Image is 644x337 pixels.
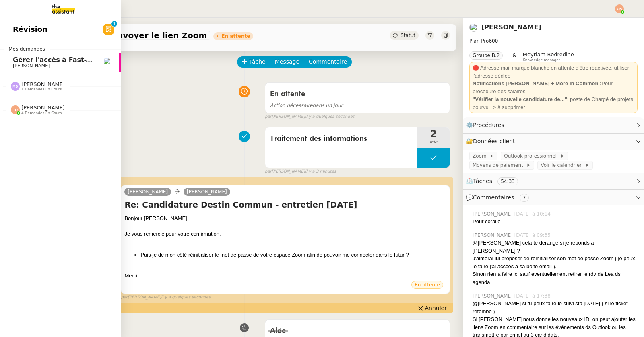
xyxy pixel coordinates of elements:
[187,189,227,195] span: [PERSON_NAME]
[473,178,492,184] span: Tâches
[415,304,450,312] button: Annuler
[270,90,305,98] span: En attente
[270,133,413,145] span: Traitement des informations
[111,21,117,27] nz-badge-sup: 1
[523,51,574,58] span: Meyriam Bedredine
[466,121,508,130] span: ⚙️
[523,58,560,62] span: Knowledge manager
[270,56,304,68] button: Message
[221,34,250,39] div: En attente
[270,103,313,108] span: Action nécessaire
[309,57,347,66] span: Commentaire
[13,56,137,64] span: Gérer l'accès à Fast-Track Investor
[265,168,272,175] span: par
[463,173,644,189] div: ⏲️Tâches 54:33
[473,161,526,169] span: Moyens de paiement
[466,137,518,146] span: 🔐
[42,31,207,39] span: Confirmer et envoyer le lien Zoom
[463,134,644,149] div: 🔐Données client
[270,327,286,335] span: Aide
[473,152,489,160] span: Zoom
[11,105,20,114] img: svg
[237,56,270,68] button: Tâche
[489,38,498,44] span: 600
[21,81,65,87] span: [PERSON_NAME]
[469,51,503,60] nz-tag: Groupe B.2
[124,214,446,222] div: Bonjour [PERSON_NAME],
[514,292,552,300] span: [DATE] à 17:38
[400,33,415,38] span: Statut
[473,138,515,144] span: Données client
[463,190,644,205] div: 💬Commentaires 7
[425,304,447,312] span: Annuler
[415,282,440,288] span: En attente
[469,23,478,32] img: users%2FrxcTinYCQST3nt3eRyMgQ024e422%2Favatar%2Fa0327058c7192f72952294e6843542370f7921c3.jpg
[275,57,299,66] span: Message
[124,230,446,238] div: Je vous remercie pour votre confirmation.
[128,189,168,195] span: [PERSON_NAME]
[13,23,47,35] span: Révision
[615,4,624,13] img: svg
[504,152,560,160] span: Outlook professionnel
[265,113,355,120] small: [PERSON_NAME]
[512,51,516,62] span: &
[11,82,20,91] img: svg
[121,294,128,301] span: par
[124,199,446,210] h4: Re: Candidature Destin Commun - entretien [DATE]
[417,129,450,139] span: 2
[469,38,489,44] span: Plan Pro
[473,232,514,239] span: [PERSON_NAME]
[473,80,634,95] div: Pour procédure des salaires
[473,210,514,218] span: [PERSON_NAME]
[417,139,450,146] span: min
[473,95,634,111] div: : poste de Chargé de projets pourvu => à supprimer
[4,45,50,53] span: Mes demandes
[13,63,50,68] span: [PERSON_NAME]
[305,168,336,175] span: il y a 3 minutes
[473,218,638,226] div: Pour coralie
[473,270,638,286] div: Sinon rien a faire ici sauf eventuellement retirer le rdv de Lea ds agenda
[121,294,211,301] small: [PERSON_NAME]
[473,122,504,128] span: Procédures
[514,232,552,239] span: [DATE] à 09:35
[140,251,446,259] li: Puis-je de mon côté réinitialiser le mot de passe de votre espace Zoom afin de pouvoir me connect...
[21,111,62,115] span: 4 demandes en cours
[481,23,541,31] a: [PERSON_NAME]
[21,87,62,92] span: 1 demandes en cours
[473,255,638,270] div: J'aimerai lui proposer de reinitialiser son mot de passe Zoom ( je peux le faire j'ai accces a sa...
[304,56,352,68] button: Commentaire
[124,272,446,280] div: Merci,
[520,194,529,202] nz-tag: 7
[473,300,638,315] div: @[PERSON_NAME] si tu peux faire le suivi stp [DATE] ( si le ticket retombe )
[523,51,574,62] app-user-label: Knowledge manager
[161,294,211,301] span: il y a quelques secondes
[21,105,65,111] span: [PERSON_NAME]
[497,177,518,185] nz-tag: 54:33
[113,21,116,28] p: 1
[473,194,514,201] span: Commentaires
[463,117,644,133] div: ⚙️Procédures
[249,57,266,66] span: Tâche
[103,57,114,68] img: users%2FDBF5gIzOT6MfpzgDQC7eMkIK8iA3%2Favatar%2Fd943ca6c-06ba-4e73-906b-d60e05e423d3
[473,64,634,80] div: 🔴 Adresse mail marque blanche en attente d'être réactivée, utiliser l'adresse dédiée
[514,210,552,218] span: [DATE] à 10:14
[305,113,355,120] span: il y a quelques secondes
[265,168,336,175] small: [PERSON_NAME]
[466,194,532,201] span: 💬
[265,113,272,120] span: par
[473,80,601,86] u: Notifications [PERSON_NAME] + More in Common :
[473,96,567,102] strong: "Vérifier la nouvelle candidature de..."
[466,178,525,184] span: ⏲️
[473,292,514,300] span: [PERSON_NAME]
[270,103,343,108] span: dans un jour
[473,239,638,255] div: @[PERSON_NAME] cela te derange si je reponds a [PERSON_NAME] ?
[541,161,584,169] span: Voir le calendrier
